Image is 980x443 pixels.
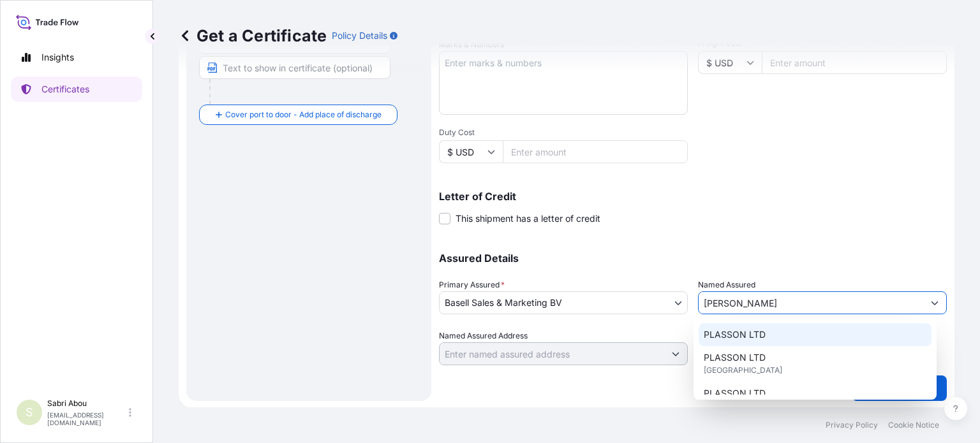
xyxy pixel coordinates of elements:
p: Assured Details [439,253,947,263]
button: Show suggestions [923,291,946,314]
span: Cover port to door - Add place of discharge [225,108,382,121]
input: Named Assured Address [440,342,664,365]
span: PLASSON LTD [704,387,766,400]
span: S [26,406,33,419]
p: [EMAIL_ADDRESS][DOMAIN_NAME] [47,411,126,426]
p: Privacy Policy [826,420,878,430]
input: Assured Name [699,291,923,314]
span: [GEOGRAPHIC_DATA] [704,364,782,377]
span: Basell Sales & Marketing BV [445,296,562,309]
p: Get a Certificate [179,25,327,46]
span: Primary Assured [439,279,505,291]
button: Show suggestions [664,342,687,365]
span: PLASSON LTD [704,351,766,364]
label: Named Assured Address [439,330,528,342]
span: This shipment has a letter of credit [456,212,600,225]
p: Cookie Notice [888,420,939,430]
p: Certificates [41,83,89,96]
p: Sabri Abou [47,398,126,409]
p: Insights [41,51,74,64]
label: Named Assured [698,279,755,291]
span: Duty Cost [439,127,688,138]
span: PLASSON LTD [704,328,766,341]
p: Letter of Credit [439,191,947,201]
p: Policy Details [332,29,387,42]
input: Enter amount [503,140,688,163]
